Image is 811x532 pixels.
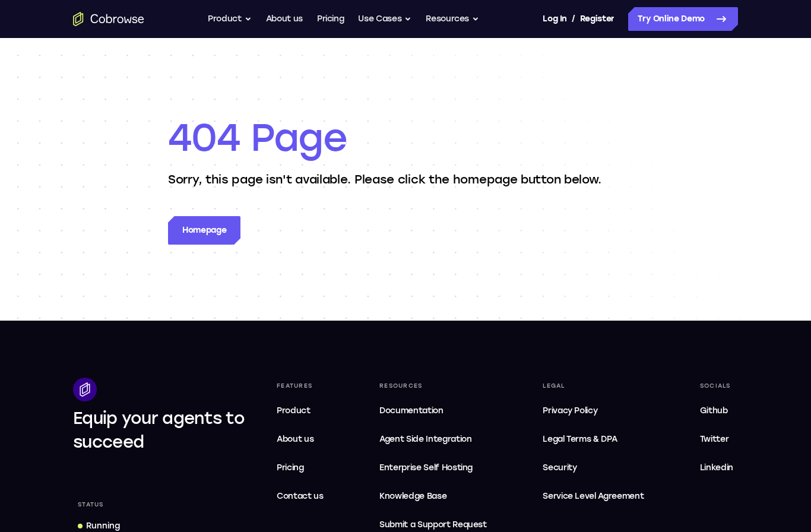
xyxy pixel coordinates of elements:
[375,484,492,508] a: Knowledge Base
[277,491,324,501] span: Contact us
[86,520,120,532] div: Running
[538,378,648,394] div: Legal
[168,216,240,245] a: Homepage
[543,463,576,473] span: Security
[379,432,487,446] span: Agent Side Integration
[277,406,311,416] span: Product
[375,427,492,451] a: Agent Side Integration
[272,484,328,508] a: Contact us
[695,427,738,451] a: Twitter
[538,456,648,480] a: Security
[168,171,643,188] p: Sorry, this page isn't available. Please click the homepage button below.
[379,491,446,501] span: Knowledge Base
[272,427,328,451] a: About us
[543,489,644,503] span: Service Level Agreement
[572,12,575,26] span: /
[277,434,313,444] span: About us
[379,461,487,475] span: Enterprise Self Hosting
[580,7,614,31] a: Register
[73,12,144,26] a: Go to the home page
[272,456,328,480] a: Pricing
[538,484,648,508] a: Service Level Agreement
[375,399,492,423] a: Documentation
[379,406,443,416] span: Documentation
[538,399,648,423] a: Privacy Policy
[317,7,344,31] a: Pricing
[272,399,328,423] a: Product
[543,7,566,31] a: Log In
[426,7,479,31] button: Resources
[375,456,492,480] a: Enterprise Self Hosting
[73,496,109,513] div: Status
[700,434,729,444] span: Twitter
[277,463,304,473] span: Pricing
[266,7,303,31] a: About us
[375,378,492,394] div: Resources
[379,518,487,532] span: Submit a Support Request
[700,406,728,416] span: Github
[168,114,643,161] h1: 404 Page
[538,427,648,451] a: Legal Terms & DPA
[695,378,738,394] div: Socials
[695,456,738,480] a: Linkedin
[628,7,738,31] a: Try Online Demo
[543,406,597,416] span: Privacy Policy
[272,378,328,394] div: Features
[73,408,245,452] span: Equip your agents to succeed
[695,399,738,423] a: Github
[700,463,733,473] span: Linkedin
[208,7,252,31] button: Product
[358,7,411,31] button: Use Cases
[543,434,617,444] span: Legal Terms & DPA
